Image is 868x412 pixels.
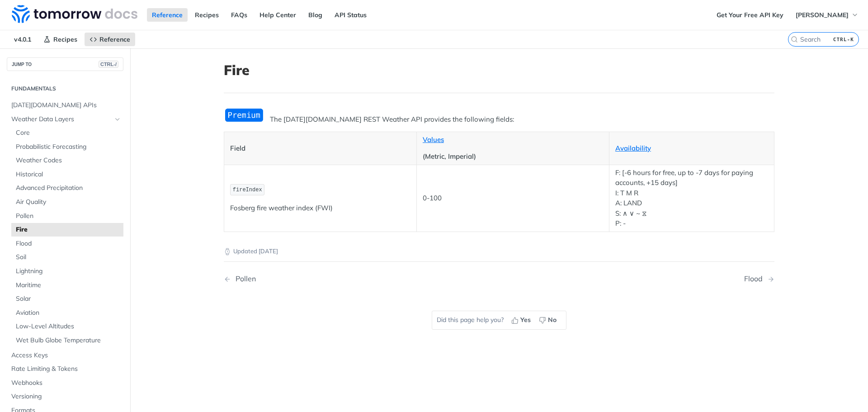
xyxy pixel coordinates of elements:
[38,33,82,46] a: Recipes
[114,116,121,123] button: Hide subpages for Weather Data Layers
[11,279,123,292] a: Maritime
[16,267,121,276] span: Lightning
[508,313,536,327] button: Yes
[536,313,561,327] button: No
[9,33,36,46] span: v4.0.1
[796,11,849,19] span: [PERSON_NAME]
[11,351,121,360] span: Access Keys
[423,152,603,162] p: (Metric, Imperial)
[11,126,123,140] a: Core
[16,212,121,221] span: Pollen
[11,292,123,306] a: Solar
[744,275,774,283] a: Next Page: Flood
[11,195,123,209] a: Air Quality
[11,365,121,374] span: Rate Limiting & Tokens
[11,334,123,347] a: Wet Bulb Globe Temperature
[16,225,121,234] span: Fire
[7,349,123,362] a: Access Keys
[190,8,224,22] a: Recipes
[224,114,774,125] p: The [DATE][DOMAIN_NAME] REST Weather API provides the following fields:
[432,311,566,330] div: Did this page help you?
[147,8,188,22] a: Reference
[11,209,123,223] a: Pollen
[712,8,788,22] a: Get Your Free API Key
[423,193,603,204] p: 0-100
[11,265,123,278] a: Lightning
[11,168,123,181] a: Historical
[16,128,121,137] span: Core
[615,144,651,152] a: Availability
[230,143,410,154] p: Field
[11,101,121,110] span: [DATE][DOMAIN_NAME] APIs
[224,62,774,78] h1: Fire
[791,36,798,43] svg: Search
[744,275,767,283] div: Flood
[11,154,123,167] a: Weather Codes
[12,5,137,23] img: Tomorrow.io Weather API Docs
[520,315,531,325] span: Yes
[303,8,327,22] a: Blog
[16,336,121,345] span: Wet Bulb Globe Temperature
[11,306,123,320] a: Aviation
[255,8,301,22] a: Help Center
[16,156,121,165] span: Weather Codes
[16,322,121,331] span: Low-Level Altitudes
[831,35,856,44] kbd: CTRL-K
[11,223,123,237] a: Fire
[224,275,460,283] a: Previous Page: Pollen
[16,142,121,152] span: Probabilistic Forecasting
[7,113,123,126] a: Weather Data LayersHide subpages for Weather Data Layers
[11,392,121,401] span: Versioning
[16,198,121,207] span: Air Quality
[423,135,444,144] a: Values
[791,8,863,22] button: [PERSON_NAME]
[16,184,121,193] span: Advanced Precipitation
[233,187,262,193] span: fireIndex
[7,85,123,93] h2: Fundamentals
[7,362,123,376] a: Rate Limiting & Tokens
[224,247,774,256] p: Updated [DATE]
[16,253,121,262] span: Soil
[11,181,123,195] a: Advanced Precipitation
[16,294,121,303] span: Solar
[53,35,77,43] span: Recipes
[11,237,123,251] a: Flood
[7,57,123,71] button: JUMP TOCTRL-/
[11,320,123,333] a: Low-Level Altitudes
[548,315,557,325] span: No
[224,265,774,292] nav: Pagination Controls
[330,8,372,22] a: API Status
[99,35,130,43] span: Reference
[615,168,768,229] p: F: [-6 hours for free, up to -7 days for paying accounts, +15 days] I: T M R A: LAND S: ∧ ∨ ~ ⧖ P: -
[11,251,123,264] a: Soil
[230,203,410,213] p: Fosberg fire weather index (FWI)
[16,281,121,290] span: Maritime
[99,61,118,68] span: CTRL-/
[16,239,121,248] span: Flood
[231,275,256,283] div: Pollen
[226,8,252,22] a: FAQs
[11,140,123,154] a: Probabilistic Forecasting
[11,379,121,388] span: Webhooks
[7,390,123,403] a: Versioning
[11,115,112,124] span: Weather Data Layers
[85,33,135,46] a: Reference
[7,376,123,390] a: Webhooks
[16,170,121,179] span: Historical
[16,308,121,317] span: Aviation
[7,99,123,112] a: [DATE][DOMAIN_NAME] APIs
